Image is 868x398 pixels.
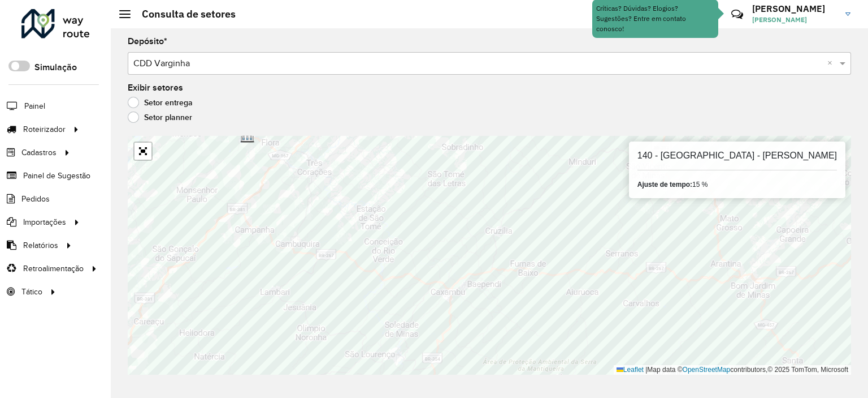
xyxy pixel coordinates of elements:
[637,179,837,190] div: 15 %
[645,366,647,374] span: |
[24,100,45,112] span: Painel
[21,193,50,205] span: Pedidos
[128,35,167,48] label: Depósito
[23,123,66,135] span: Roteirizador
[21,147,57,159] span: Cadastros
[34,61,77,74] label: Simulação
[23,239,58,251] span: Relatórios
[683,366,731,374] a: OpenStreetMap
[21,286,42,298] span: Tático
[128,81,183,95] label: Exibir setores
[23,263,84,275] span: Retroalimentação
[614,365,851,375] div: Map data © contributors,© 2025 TomTom, Microsoft
[128,97,193,108] label: Setor entrega
[827,57,837,70] span: Clear all
[637,150,837,161] h6: 140 - [GEOGRAPHIC_DATA] - [PERSON_NAME]
[23,216,66,228] span: Importações
[637,181,692,189] strong: Ajuste de tempo:
[134,143,151,160] a: Abrir mapa em tela cheia
[752,3,837,14] h3: [PERSON_NAME]
[131,8,236,20] h2: Consulta de setores
[752,15,837,25] span: [PERSON_NAME]
[725,2,749,27] a: Contato Rápido
[128,112,192,123] label: Setor planner
[23,170,90,182] span: Painel de Sugestão
[617,366,644,374] a: Leaflet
